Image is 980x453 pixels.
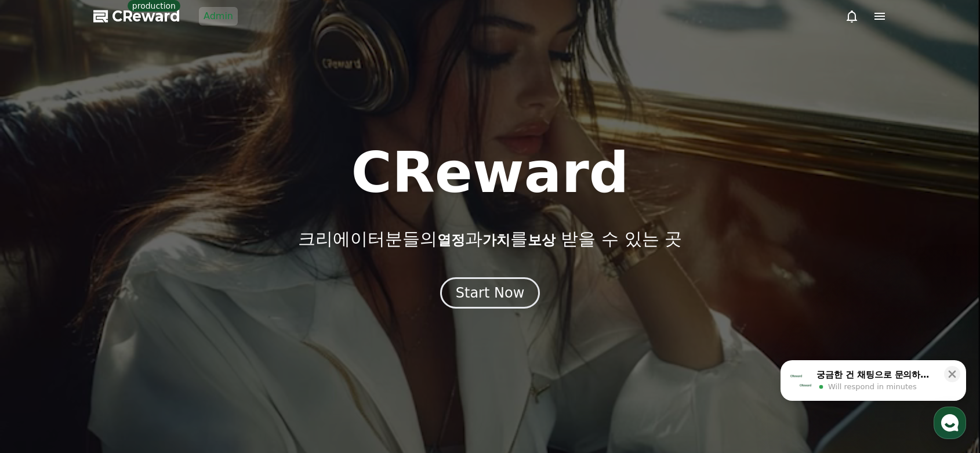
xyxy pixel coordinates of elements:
span: 보상 [528,232,556,248]
span: 가치 [482,232,510,248]
button: Start Now [440,277,540,309]
span: 열정 [437,232,465,248]
a: Start Now [440,289,540,300]
p: 크리에이터분들의 과 를 받을 수 있는 곳 [298,229,682,249]
a: Admin [199,7,238,26]
h1: CReward [351,145,629,201]
a: CReward [93,7,180,26]
span: CReward [112,7,180,26]
div: Start Now [456,284,525,302]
